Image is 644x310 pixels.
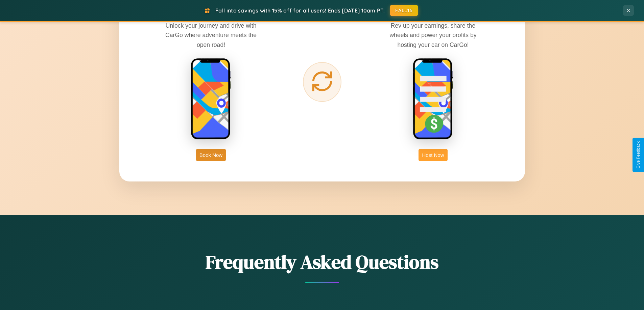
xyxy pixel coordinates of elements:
button: Host Now [419,149,447,161]
button: Book Now [196,149,226,161]
span: Fall into savings with 15% off for all users! Ends [DATE] 10am PT. [215,7,385,14]
button: FALL15 [390,5,418,16]
img: rent phone [191,58,231,140]
img: host phone [413,58,453,140]
p: Unlock your journey and drive with CarGo where adventure meets the open road! [160,21,262,49]
div: Give Feedback [636,141,641,169]
p: Rev up your earnings, share the wheels and power your profits by hosting your car on CarGo! [382,21,484,49]
h2: Frequently Asked Questions [119,249,525,275]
